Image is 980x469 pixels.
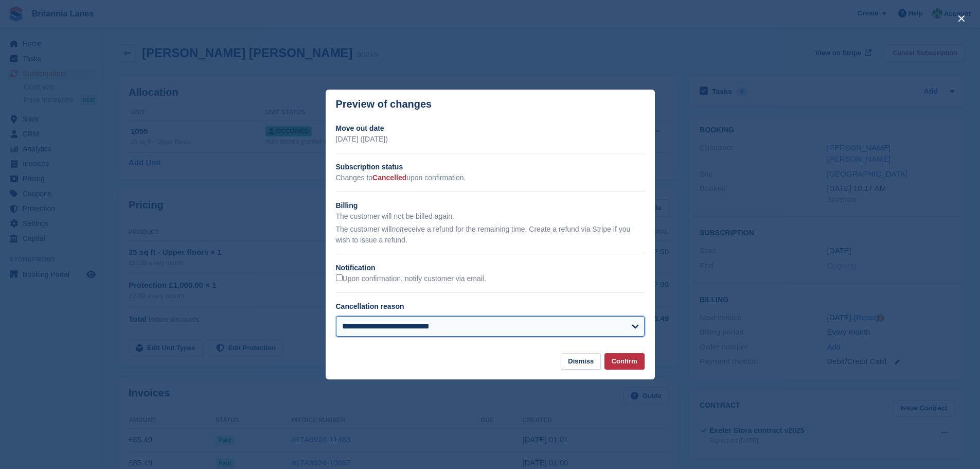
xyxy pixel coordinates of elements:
[336,274,486,284] label: Upon confirmation, notify customer via email.
[336,123,645,134] h2: Move out date
[336,263,645,273] h2: Notification
[372,173,406,182] span: Cancelled
[336,302,404,310] label: Cancellation reason
[391,225,401,233] em: not
[336,162,645,172] h2: Subscription status
[953,10,970,27] button: close
[336,98,432,110] p: Preview of changes
[336,274,343,281] input: Upon confirmation, notify customer via email.
[336,172,645,183] p: Changes to upon confirmation.
[561,353,601,370] button: Dismiss
[336,224,645,246] p: The customer will receive a refund for the remaining time. Create a refund via Stripe if you wish...
[604,353,645,370] button: Confirm
[336,200,645,211] h2: Billing
[336,134,645,145] p: [DATE] ([DATE])
[336,211,645,222] p: The customer will not be billed again.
